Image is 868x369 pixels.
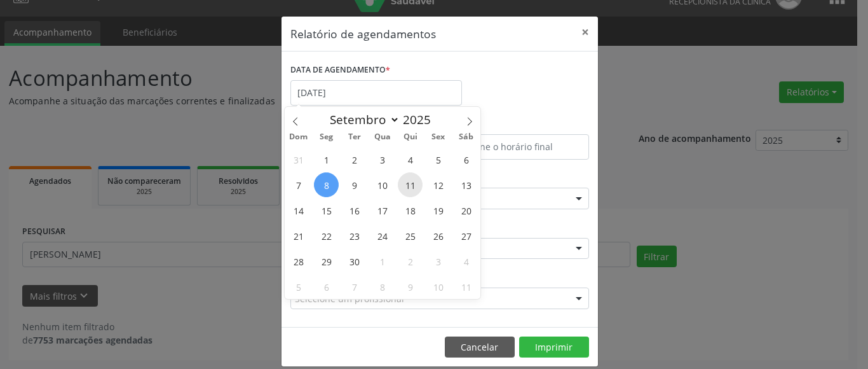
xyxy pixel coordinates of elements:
[286,274,311,299] span: Outubro 5, 2025
[286,198,311,223] span: Setembro 14, 2025
[342,249,367,274] span: Setembro 30, 2025
[398,198,423,223] span: Setembro 18, 2025
[342,274,367,299] span: Outubro 7, 2025
[454,249,478,274] span: Outubro 4, 2025
[314,274,339,299] span: Outubro 6, 2025
[426,223,451,248] span: Setembro 26, 2025
[370,249,395,274] span: Outubro 1, 2025
[398,147,423,172] span: Setembro 4, 2025
[314,198,339,223] span: Setembro 15, 2025
[370,198,395,223] span: Setembro 17, 2025
[342,198,367,223] span: Setembro 16, 2025
[445,337,515,358] button: Cancelar
[290,25,436,42] h5: Relatório de agendamentos
[341,133,369,141] span: Ter
[454,223,478,248] span: Setembro 27, 2025
[398,274,423,299] span: Outubro 9, 2025
[443,115,589,134] label: ATÉ
[286,147,311,172] span: Agosto 31, 2025
[286,172,311,197] span: Setembro 7, 2025
[290,80,462,106] input: Selecione uma data ou intervalo
[314,147,339,172] span: Setembro 1, 2025
[342,223,367,248] span: Setembro 23, 2025
[286,249,311,274] span: Setembro 28, 2025
[370,274,395,299] span: Outubro 8, 2025
[426,172,451,197] span: Setembro 12, 2025
[370,172,395,197] span: Setembro 10, 2025
[313,133,341,141] span: Seg
[443,134,589,160] input: Selecione o horário final
[426,147,451,172] span: Setembro 5, 2025
[454,172,478,197] span: Setembro 13, 2025
[400,111,442,128] input: Year
[323,111,400,129] select: Month
[369,133,397,141] span: Qua
[454,147,478,172] span: Setembro 6, 2025
[398,172,423,197] span: Setembro 11, 2025
[370,147,395,172] span: Setembro 3, 2025
[424,133,452,141] span: Sex
[314,172,339,197] span: Setembro 8, 2025
[398,223,423,248] span: Setembro 25, 2025
[285,133,313,141] span: Dom
[519,337,589,358] button: Imprimir
[314,249,339,274] span: Setembro 29, 2025
[426,198,451,223] span: Setembro 19, 2025
[342,172,367,197] span: Setembro 9, 2025
[454,274,478,299] span: Outubro 11, 2025
[398,249,423,274] span: Outubro 2, 2025
[454,198,478,223] span: Setembro 20, 2025
[342,147,367,172] span: Setembro 2, 2025
[426,249,451,274] span: Outubro 3, 2025
[452,133,480,141] span: Sáb
[397,133,424,141] span: Qui
[290,60,390,80] label: DATA DE AGENDAMENTO
[286,223,311,248] span: Setembro 21, 2025
[295,292,404,305] span: Selecione um profissional
[370,223,395,248] span: Setembro 24, 2025
[314,223,339,248] span: Setembro 22, 2025
[426,274,451,299] span: Outubro 10, 2025
[573,17,598,48] button: Close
